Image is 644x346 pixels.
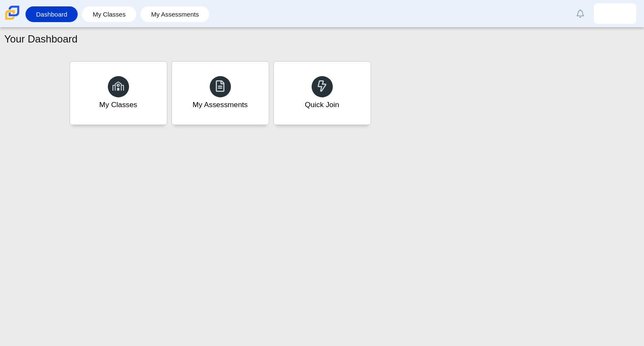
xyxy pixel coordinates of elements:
[30,6,73,22] a: Dashboard
[145,6,205,22] a: My Assessments
[86,6,132,22] a: My Classes
[594,3,636,24] a: amauri.randle.JWTNjT
[3,16,21,23] a: Carmen School of Science & Technology
[608,7,622,20] img: amauri.randle.JWTNjT
[3,4,21,22] img: Carmen School of Science & Technology
[571,4,590,23] a: Alerts
[193,99,248,110] div: My Assessments
[99,99,138,110] div: My Classes
[4,32,78,46] h1: Your Dashboard
[305,99,339,110] div: Quick Join
[273,61,371,125] a: Quick Join
[172,61,269,125] a: My Assessments
[70,61,167,125] a: My Classes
